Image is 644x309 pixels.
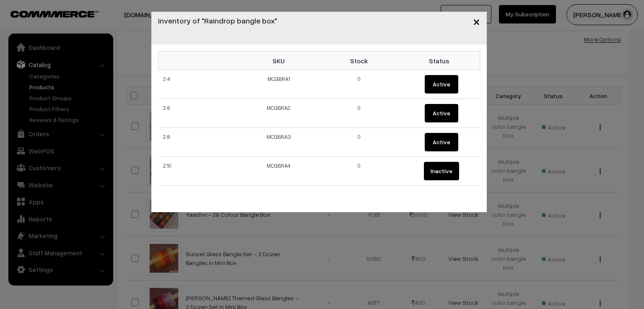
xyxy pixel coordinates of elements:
td: 2.10 [158,157,239,186]
td: 2.4 [158,70,239,99]
td: MCGBRA2 [239,99,319,128]
th: Stock [319,52,400,70]
td: 2.6 [158,99,239,128]
td: MCGBRA3 [239,128,319,157]
td: MCGBRA1 [239,70,319,99]
button: Close [466,8,487,34]
th: SKU [239,52,319,70]
button: Inactive [424,162,459,180]
td: 0 [319,99,400,128]
span: × [473,13,480,29]
td: 2.8 [158,128,239,157]
th: Status [399,52,480,70]
td: MCGBRA4 [239,157,319,186]
h4: Inventory of "Raindrop bangle box" [158,15,277,26]
button: Active [425,104,458,122]
td: 0 [319,157,400,186]
td: 0 [319,70,400,99]
td: 0 [319,128,400,157]
button: Active [425,133,458,151]
button: Active [425,75,458,93]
